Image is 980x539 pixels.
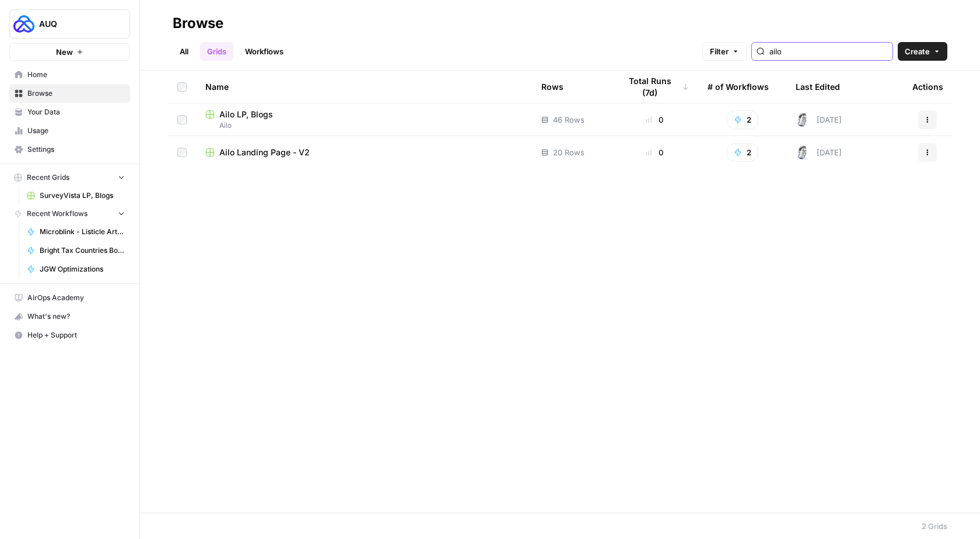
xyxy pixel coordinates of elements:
[796,113,842,127] div: [DATE]
[219,147,310,158] span: Ailo Landing Page - V2
[22,222,130,241] a: Microblink - Listicle Article
[27,107,125,117] span: Your Data
[796,71,840,103] div: Last Edited
[726,143,759,162] button: 2
[9,84,130,103] a: Browse
[40,190,125,201] span: SurveyVista LP, Blogs
[173,14,223,33] div: Browse
[173,42,195,61] a: All
[708,71,769,103] div: # of Workflows
[40,245,125,256] span: Bright Tax Countries Bottom Tier
[22,241,130,260] a: Bright Tax Countries Bottom Tier
[9,103,130,121] a: Your Data
[726,110,759,129] button: 2
[9,288,130,307] a: AirOps Academy
[553,147,584,158] span: 20 Rows
[22,260,130,279] a: JGW Optimizations
[9,140,130,159] a: Settings
[205,109,523,131] a: Ailo LP, BlogsAilo
[553,114,584,126] span: 46 Rows
[13,13,34,34] img: AUQ Logo
[702,42,747,61] button: Filter
[710,46,729,57] span: Filter
[27,144,125,155] span: Settings
[27,69,125,80] span: Home
[9,307,130,326] button: What's new?
[10,308,129,325] div: What's new?
[40,227,125,237] span: Microblink - Listicle Article
[620,147,689,158] div: 0
[9,9,130,39] button: Workspace: AUQ
[769,46,888,57] input: Search
[39,18,110,30] span: AUQ
[200,42,233,61] a: Grids
[205,120,523,131] span: Ailo
[27,172,69,183] span: Recent Grids
[27,330,125,340] span: Help + Support
[27,208,87,219] span: Recent Workflows
[912,71,943,103] div: Actions
[9,169,130,186] button: Recent Grids
[27,293,125,303] span: AirOps Academy
[219,109,273,120] span: Ailo LP, Blogs
[796,145,842,159] div: [DATE]
[905,46,930,57] span: Create
[9,205,130,222] button: Recent Workflows
[27,126,125,136] span: Usage
[238,42,290,61] a: Workflows
[620,114,689,126] div: 0
[9,65,130,84] a: Home
[9,43,130,61] button: New
[205,71,523,103] div: Name
[22,186,130,205] a: SurveyVista LP, Blogs
[796,113,810,127] img: 28dbpmxwbe1lgts1kkshuof3rm4g
[40,264,125,274] span: JGW Optimizations
[9,326,130,345] button: Help + Support
[56,46,73,58] span: New
[541,71,563,103] div: Rows
[922,520,947,532] div: 2 Grids
[620,71,689,103] div: Total Runs (7d)
[9,121,130,140] a: Usage
[898,42,947,61] button: Create
[205,147,523,158] a: Ailo Landing Page - V2
[796,145,810,159] img: 28dbpmxwbe1lgts1kkshuof3rm4g
[27,88,125,99] span: Browse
